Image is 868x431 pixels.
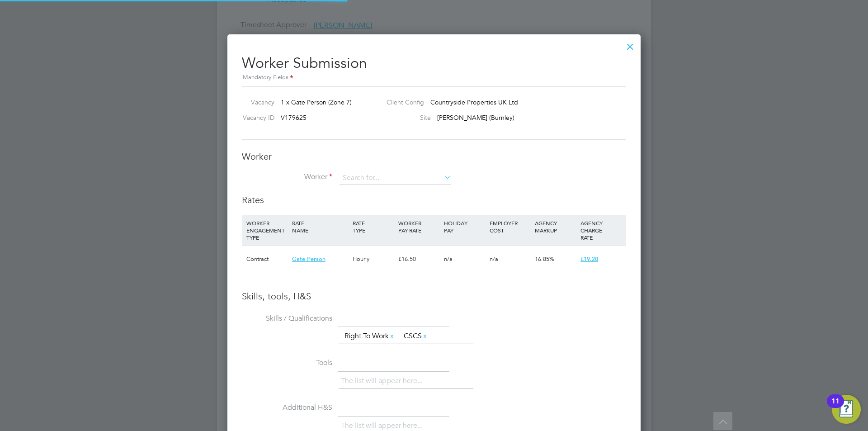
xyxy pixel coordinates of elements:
[238,114,274,122] label: Vacancy ID
[535,255,554,263] span: 16.85%
[389,330,395,342] a: x
[340,171,451,185] input: Search for...
[244,215,290,246] div: WORKER ENGAGEMENT TYPE
[422,330,428,342] a: x
[242,73,626,83] div: Mandatory Fields
[396,246,442,272] div: £16.50
[290,215,350,238] div: RATE NAME
[242,151,626,162] h3: Worker
[242,403,332,412] label: Additional H&S
[238,98,274,106] label: Vacancy
[281,98,352,106] span: 1 x Gate Person (Zone 7)
[396,215,442,238] div: WORKER PAY RATE
[430,98,518,106] span: Countryside Properties UK Ltd
[580,255,598,263] span: £19.28
[341,375,426,387] li: The list will appear here...
[400,330,432,342] li: CSCS
[281,114,307,122] span: V179625
[437,114,514,122] span: [PERSON_NAME] (Burnley)
[444,255,453,263] span: n/a
[350,215,396,238] div: RATE TYPE
[242,172,332,182] label: Worker
[242,194,626,206] h3: Rates
[242,290,626,302] h3: Skills, tools, H&S
[831,401,840,413] div: 11
[490,255,498,263] span: n/a
[244,246,290,272] div: Contract
[487,215,533,238] div: EMPLOYER COST
[379,98,424,106] label: Client Config
[533,215,578,238] div: AGENCY MARKUP
[292,255,325,263] span: Gate Person
[350,246,396,272] div: Hourly
[379,114,431,122] label: Site
[242,47,626,83] h2: Worker Submission
[341,330,399,342] li: Right To Work
[578,215,624,246] div: AGENCY CHARGE RATE
[242,314,332,323] label: Skills / Qualifications
[442,215,487,238] div: HOLIDAY PAY
[242,358,332,368] label: Tools
[832,395,861,424] button: Open Resource Center, 11 new notifications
